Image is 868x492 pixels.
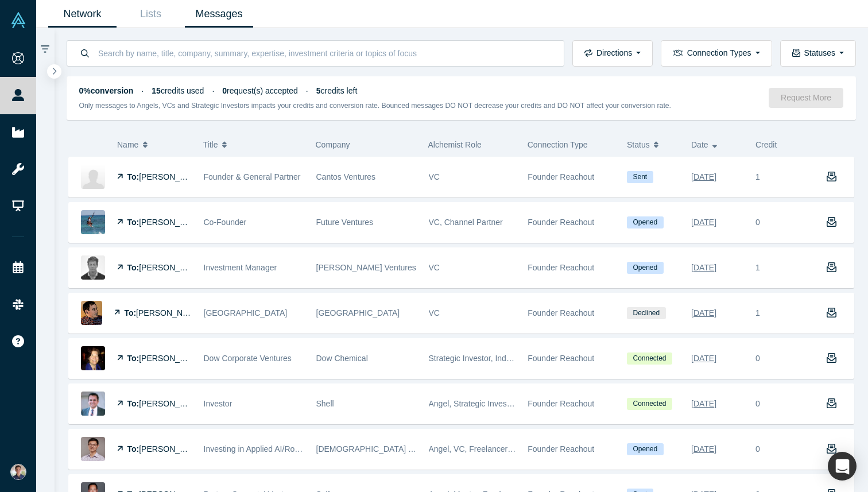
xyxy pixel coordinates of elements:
[139,354,205,363] span: [PERSON_NAME]
[152,86,204,95] span: credits used
[528,140,588,149] span: Connection Type
[97,40,552,67] input: Search by name, title, company, summary, expertise, investment criteria or topics of focus
[222,86,298,95] span: request(s) accepted
[127,354,139,363] strong: To:
[127,172,139,181] strong: To:
[750,293,814,333] div: 1
[429,399,654,408] span: Angel, Strategic Investor, Mentor, Lecturer, Corporate Innovator
[429,263,440,272] span: VC
[10,12,26,28] img: Alchemist Vault Logo
[755,140,777,149] span: Credit
[750,248,814,288] div: 1
[691,133,743,157] button: Date
[127,399,139,408] strong: To:
[691,167,716,187] div: [DATE]
[316,444,466,454] span: [DEMOGRAPHIC_DATA] Capital Partners
[316,263,416,272] span: [PERSON_NAME] Ventures
[124,308,136,317] strong: To:
[306,86,308,95] span: ·
[627,307,666,319] span: Declined
[528,444,594,454] span: Founder Reachout
[81,210,105,234] img: Maryanna Saenko's Profile Image
[755,216,760,228] div: 0
[117,133,138,157] span: Name
[627,133,679,157] button: Status
[316,86,358,95] span: credits left
[204,308,288,317] span: [GEOGRAPHIC_DATA]
[691,394,716,414] div: [DATE]
[316,172,376,181] span: Cantos Ventures
[627,398,672,410] span: Connected
[139,444,205,454] span: [PERSON_NAME]
[136,308,202,317] span: [PERSON_NAME]
[127,263,139,272] strong: To:
[316,308,400,317] span: [GEOGRAPHIC_DATA]
[755,352,760,365] div: 0
[139,399,205,408] span: [PERSON_NAME]
[627,443,664,455] span: Opened
[203,133,218,157] span: Title
[316,354,368,363] span: Dow Chemical
[203,133,304,157] button: Title
[627,262,664,274] span: Opened
[661,40,772,67] button: Connection Types
[316,86,321,95] strong: 5
[316,399,334,408] span: Shell
[429,354,667,363] span: Strategic Investor, Industry Analyst, Customer, Corporate Innovator
[204,172,301,181] span: Founder & General Partner
[528,354,594,363] span: Founder Reachout
[755,443,760,455] div: 0
[212,86,214,95] span: ·
[139,172,205,181] span: [PERSON_NAME]
[117,133,191,157] button: Name
[316,218,374,227] span: Future Ventures
[691,133,708,157] span: Date
[627,216,664,228] span: Opened
[222,86,227,95] strong: 0
[691,348,716,369] div: [DATE]
[81,437,105,461] img: Mark Zhu's Profile Image
[316,140,350,149] span: Company
[141,86,144,95] span: ·
[152,86,161,95] strong: 15
[528,399,594,408] span: Founder Reachout
[627,171,653,183] span: Sent
[528,263,594,272] span: Founder Reachout
[691,258,716,278] div: [DATE]
[429,218,503,227] span: VC, Channel Partner
[691,212,716,233] div: [DATE]
[204,218,247,227] span: Co-Founder
[81,165,105,189] img: Ian Rountree's Profile Image
[204,354,292,363] span: Dow Corporate Ventures
[627,133,650,157] span: Status
[81,255,105,280] img: Constantin Koenigsegg's Profile Image
[691,439,716,459] div: [DATE]
[429,444,553,454] span: Angel, VC, Freelancer / Consultant
[81,301,102,325] img: Brian Jacobs's Profile Image
[755,398,760,410] div: 0
[81,346,105,370] img: Kathleen Jurman's Profile Image
[139,218,205,227] span: [PERSON_NAME]
[204,399,232,408] span: Investor
[127,218,139,227] strong: To:
[48,1,117,28] a: Network
[79,102,672,110] small: Only messages to Angels, VCs and Strategic Investors impacts your credits and conversion rate. Bo...
[204,444,372,454] span: Investing in Applied AI/Robotics and Deep Tech
[528,308,594,317] span: Founder Reachout
[627,352,672,365] span: Connected
[780,40,856,67] button: Statuses
[117,1,185,28] a: Lists
[127,444,139,454] strong: To:
[572,40,653,67] button: Directions
[691,303,716,323] div: [DATE]
[528,172,594,181] span: Founder Reachout
[429,172,440,181] span: VC
[81,392,105,416] img: Vikas Gupta's Profile Image
[139,263,205,272] span: [PERSON_NAME]
[10,464,26,480] img: Andres Meiners's Account
[185,1,253,28] a: Messages
[750,157,814,197] div: 1
[79,86,134,95] strong: 0% conversion
[204,263,277,272] span: Investment Manager
[528,218,594,227] span: Founder Reachout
